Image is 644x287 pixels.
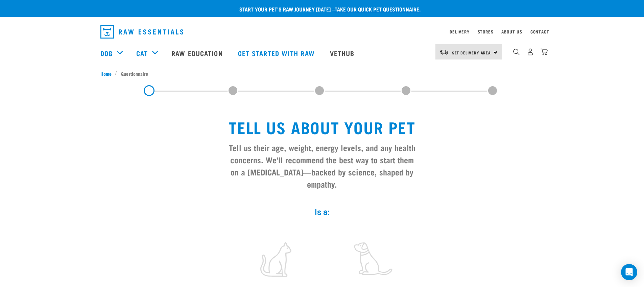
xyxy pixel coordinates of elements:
[95,22,549,41] nav: dropdown navigation
[165,40,231,67] a: Raw Education
[100,70,112,77] span: Home
[226,141,418,190] h3: Tell us their age, weight, energy levels, and any health concerns. We’ll recommend the best way t...
[450,30,469,33] a: Delivery
[221,206,424,218] label: Is a:
[335,7,421,10] a: take our quick pet questionnaire.
[226,118,418,136] h1: Tell us about your pet
[100,48,113,58] a: Dog
[513,49,520,55] img: home-icon-1@2x.png
[323,40,363,67] a: Vethub
[530,30,549,33] a: Contact
[100,70,115,77] a: Home
[621,264,637,280] div: Open Intercom Messenger
[439,49,449,55] img: van-moving.png
[231,40,323,67] a: Get started with Raw
[541,48,548,55] img: home-icon@2x.png
[478,30,494,33] a: Stores
[136,48,148,58] a: Cat
[527,48,534,55] img: user.png
[501,30,522,33] a: About Us
[100,70,544,77] nav: breadcrumbs
[452,51,491,54] span: Set Delivery Area
[100,25,183,39] img: Raw Essentials Logo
